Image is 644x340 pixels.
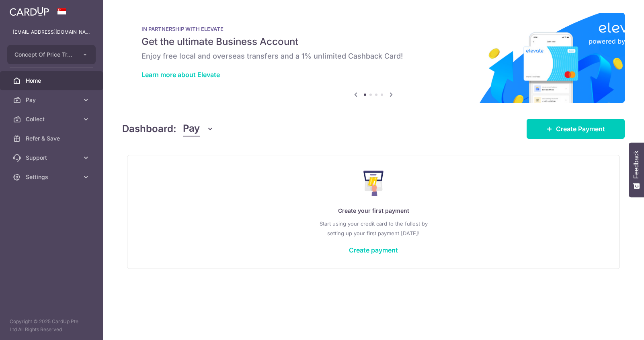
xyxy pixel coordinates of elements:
[633,151,640,179] span: Feedback
[556,124,605,134] span: Create Payment
[13,28,90,36] p: [EMAIL_ADDRESS][DOMAIN_NAME]
[14,51,74,59] span: Concept Of Price Trading Pte Ltd
[349,246,398,254] a: Create payment
[527,119,625,139] a: Create Payment
[26,173,79,181] span: Settings
[629,143,644,197] button: Feedback - Show survey
[7,45,96,64] button: Concept Of Price Trading Pte Ltd
[26,96,79,104] span: Pay
[142,35,605,48] h5: Get the ultimate Business Account
[122,122,176,136] h4: Dashboard:
[142,71,220,79] a: Learn more about Elevate
[26,115,79,123] span: Collect
[363,171,384,196] img: Make Payment
[122,13,625,103] img: Renovation banner
[26,154,79,162] span: Support
[183,121,214,136] button: Pay
[26,77,79,85] span: Home
[183,121,200,136] span: Pay
[10,6,49,16] img: CardUp
[26,134,79,143] span: Refer & Save
[142,26,605,32] p: IN PARTNERSHIP WITH ELEVATE
[144,206,603,216] p: Create your first payment
[142,51,605,61] h6: Enjoy free local and overseas transfers and a 1% unlimited Cashback Card!
[144,219,603,238] p: Start using your credit card to the fullest by setting up your first payment [DATE]!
